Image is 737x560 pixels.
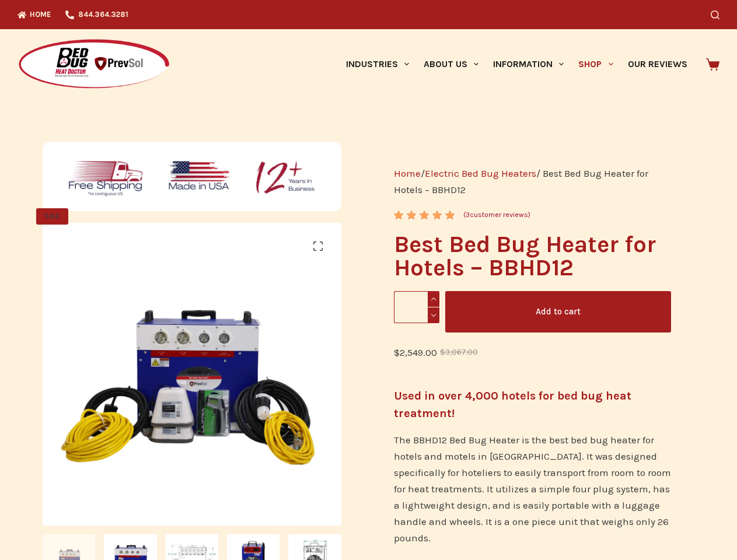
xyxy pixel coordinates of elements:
span: Rated out of 5 based on customer ratings [394,211,456,282]
span: SALE [36,208,68,225]
a: View full-screen image gallery [306,235,330,258]
strong: Used in over 4,000 hotels for bed bug heat treatment! [394,389,631,420]
a: About Us [416,29,485,99]
bdi: 2,549.00 [394,346,437,358]
h1: Best Bed Bug Heater for Hotels – BBHD12 [394,233,671,279]
nav: Breadcrumb [394,165,671,198]
a: Industries [338,29,416,99]
a: Shop [571,29,620,99]
img: BBHD12 full package is the best bed bug heater for hotels [43,223,345,526]
p: The BBHD12 Bed Bug Heater is the best bed bug heater for hotels and motels in [GEOGRAPHIC_DATA]. ... [394,432,671,546]
span: $ [440,348,445,356]
a: Electric Bed Bug Heaters [425,167,536,179]
span: 3 [466,211,470,219]
button: Search [711,10,719,19]
span: 3 [394,211,402,229]
bdi: 3,067.00 [440,348,478,356]
input: Product quantity [394,291,439,323]
a: Our Reviews [620,29,694,99]
button: Add to cart [445,291,671,332]
a: Home [394,167,421,179]
a: BBHD12 full package is the best bed bug heater for hotels [43,367,345,379]
nav: Primary [338,29,694,99]
div: Rated 5.00 out of 5 [394,211,456,219]
img: Prevsol/Bed Bug Heat Doctor [18,38,170,90]
a: Information [486,29,571,99]
a: (3customer reviews) [463,209,530,221]
span: $ [394,346,400,358]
